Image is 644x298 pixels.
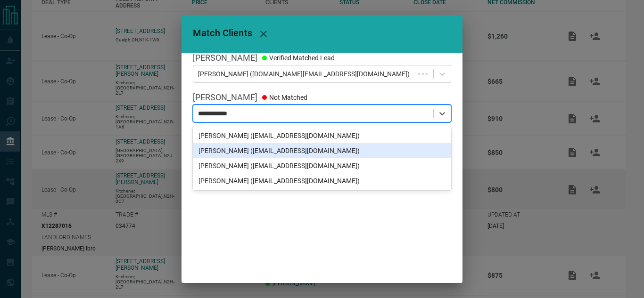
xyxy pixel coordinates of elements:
[193,158,451,173] div: [PERSON_NAME] ([EMAIL_ADDRESS][DOMAIN_NAME])
[193,173,451,188] div: [PERSON_NAME] ([EMAIL_ADDRESS][DOMAIN_NAME])
[262,53,335,63] span: Verified Matched Lead
[193,53,257,63] span: [PERSON_NAME]
[193,128,451,143] div: [PERSON_NAME] ([EMAIL_ADDRESS][DOMAIN_NAME])
[193,27,252,39] span: Match Clients
[193,92,257,102] span: [PERSON_NAME]
[262,92,307,102] span: Not Matched
[193,143,451,158] div: [PERSON_NAME] ([EMAIL_ADDRESS][DOMAIN_NAME])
